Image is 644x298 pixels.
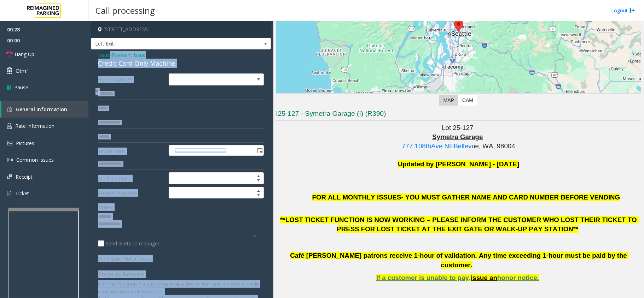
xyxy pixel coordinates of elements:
a: 777 108thAve NEBellev [402,144,471,149]
label: Honor Notice?: [96,73,167,85]
h4: [STREET_ADDRESS] [91,21,271,38]
h4: Steps to Resolve [98,271,264,278]
span: Receipt [16,173,33,180]
span: Left Exit [91,38,235,49]
span: Issue [98,51,110,59]
span: Decrease value [254,178,263,184]
span: Increase value [254,187,263,193]
span: Lot 25-127 [442,124,473,131]
span: - [110,52,146,58]
span: FOR ALL MONTHLY ISSUES- YOU MUST GATHER NAME AND CARD NUMBER BEFORE VENDING [312,193,620,201]
span: issue an [471,274,497,281]
label: Notes: [98,201,113,211]
a: If a customer is unable to pay, [376,275,471,281]
span: 777 108thAve NEBellev [402,142,471,150]
img: 'icon' [7,107,12,112]
img: 'icon' [7,123,12,129]
span: honor notice. [497,274,539,281]
label: Send alerts to manager [98,240,159,247]
label: CAM [458,95,477,106]
span: Common Issues [16,156,54,163]
label: Map [439,95,458,106]
span: Ticket [15,190,29,197]
span: Toggle popup [256,145,263,155]
span: Pictures [16,140,34,147]
img: 'icon' [7,141,12,145]
a: General Information [1,101,88,118]
span: Café [PERSON_NAME] patrons receive 1-hour of validation. Any time exceeding 1-hour must be paid b... [290,252,629,269]
img: 'icon' [7,157,13,163]
span: If a customer is unable to pay, [376,274,471,281]
img: logout [630,7,635,14]
h3: I25-127 - Symetra Garage (I) (R390) [276,109,641,121]
label: Machine Price: [96,172,167,184]
div: Credit Card Only Machine [98,59,264,68]
span: Rate Information [15,123,54,129]
a: honor notice. [497,275,539,281]
label: Amount Needed: [96,187,167,199]
a: Logout [611,7,635,14]
span: Dtmf [16,67,28,74]
span: Decrease value [254,193,263,198]
span: **LOST TICKET FUNCTION IS NOW WORKING – PLEASE INFORM THE CUSTOMER WHO LOST THEIR TICKET TO PRESS... [280,216,639,233]
span: ue, WA, 98004 [471,142,515,150]
h3: Call processing [92,2,158,19]
span: General Information [16,106,67,113]
span: Payment Issue [112,51,146,59]
label: Ticket Date: [96,145,167,156]
div: 777 108th Avenue Northeast, Bellevue, WA [454,19,463,32]
label: Vend Gate Not Allowed [96,252,167,262]
span: Increase value [254,173,263,178]
img: 'icon' [7,190,12,197]
span: Symetra Garage [433,133,483,141]
img: 'icon' [7,174,12,179]
font: Updated by [PERSON_NAME] - [DATE] [398,160,519,168]
span: Pause [14,84,28,91]
span: Hang Up [14,50,34,58]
